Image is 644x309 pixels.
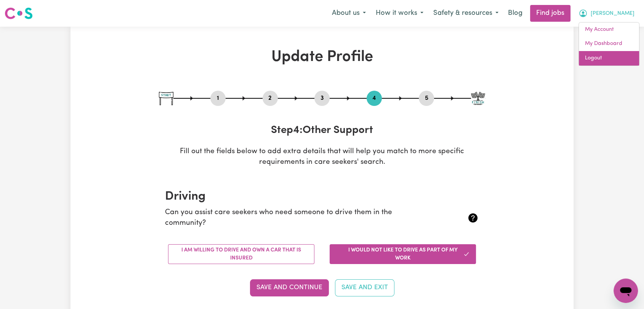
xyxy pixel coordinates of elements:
[579,22,639,37] a: My Account
[263,93,278,103] button: Go to step 2
[591,10,634,18] span: [PERSON_NAME]
[579,37,639,51] a: My Dashboard
[579,51,639,66] a: Logout
[335,279,394,296] button: Save and Exit
[159,48,485,66] h1: Update Profile
[327,5,371,21] button: About us
[250,279,329,296] button: Save and Continue
[371,5,428,21] button: How it works
[159,124,485,137] h3: Step 4 : Other Support
[5,6,33,20] img: Careseekers logo
[428,5,503,21] button: Safety & resources
[574,5,639,21] button: My Account
[419,93,434,103] button: Go to step 5
[503,5,527,22] a: Blog
[530,5,570,22] a: Find jobs
[210,93,226,103] button: Go to step 1
[578,22,639,66] div: My Account
[367,93,382,103] button: Go to step 4
[314,93,330,103] button: Go to step 3
[168,244,314,264] button: I am willing to drive and own a car that is insured
[614,279,638,303] iframe: Button to launch messaging window
[330,244,476,264] button: I would not like to drive as part of my work
[165,189,479,204] h2: Driving
[165,207,427,229] p: Can you assist care seekers who need someone to drive them in the community?
[5,5,33,22] a: Careseekers logo
[159,146,485,168] p: Fill out the fields below to add extra details that will help you match to more specific requirem...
